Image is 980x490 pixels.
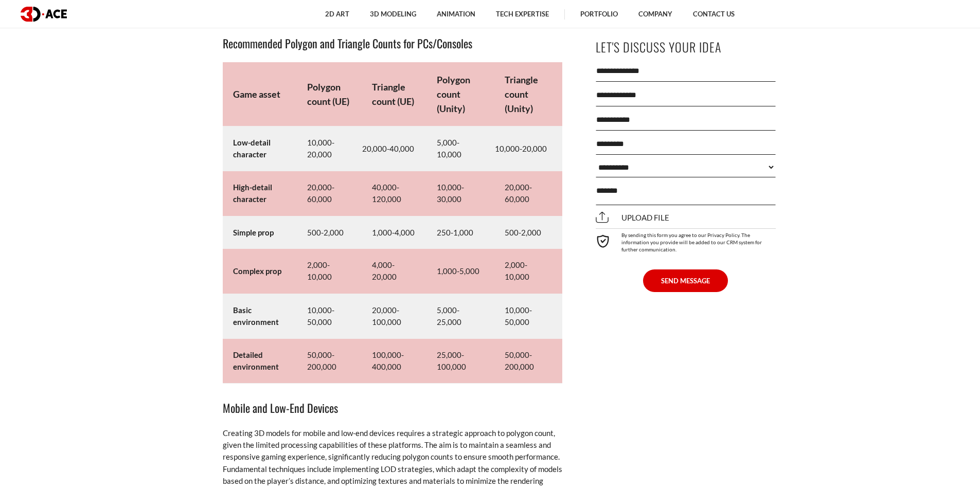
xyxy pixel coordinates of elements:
[307,81,349,107] strong: Polygon count (UE)
[362,216,426,249] td: 1,000-4,000
[362,339,426,384] td: 100,000-400,000
[494,249,562,294] td: 2,000-10,000
[233,183,272,204] strong: High-detail character
[494,171,562,216] td: 20,000-60,000
[233,305,279,326] strong: Basic environment
[596,228,776,253] div: By sending this form you agree to our Privacy Policy. The information you provide will be added t...
[21,7,67,22] img: logo dark
[494,294,562,338] td: 10,000-50,000
[233,88,280,100] strong: Game asset
[505,74,538,114] strong: Triangle count (Unity)
[297,126,362,171] td: 10,000-20,000
[426,249,494,294] td: 1,000-5,000
[437,74,470,114] strong: Polygon count (Unity)
[596,213,669,222] span: Upload file
[426,294,494,338] td: 5,000-25,000
[233,138,271,159] strong: Low-detail character
[426,216,494,249] td: 250-1,000
[223,399,562,416] h3: Mobile and Low-End Devices
[426,126,494,171] td: 5,000-10,000
[362,294,426,338] td: 20,000-100,000
[362,171,426,216] td: 40,000-120,000
[494,339,562,384] td: 50,000-200,000
[362,126,426,171] td: 20,000-40,000
[233,266,281,276] strong: Complex prop
[297,171,362,216] td: 20,000-60,000
[297,216,362,249] td: 500-2,000
[362,249,426,294] td: 4,000-20,000
[223,34,562,52] h3: Recommended Polygon and Triangle Counts for PCs/Consoles
[494,126,562,171] td: 10,000-20,000
[233,350,279,371] strong: Detailed environment
[596,35,776,59] p: Let's Discuss Your Idea
[494,216,562,249] td: 500-2,000
[233,228,274,237] strong: Simple prop
[372,81,414,107] strong: Triangle count (UE)
[297,294,362,338] td: 10,000-50,000
[426,171,494,216] td: 10,000-30,000
[297,339,362,384] td: 50,000-200,000
[426,339,494,384] td: 25,000-100,000
[297,249,362,294] td: 2,000-10,000
[643,269,728,292] button: SEND MESSAGE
